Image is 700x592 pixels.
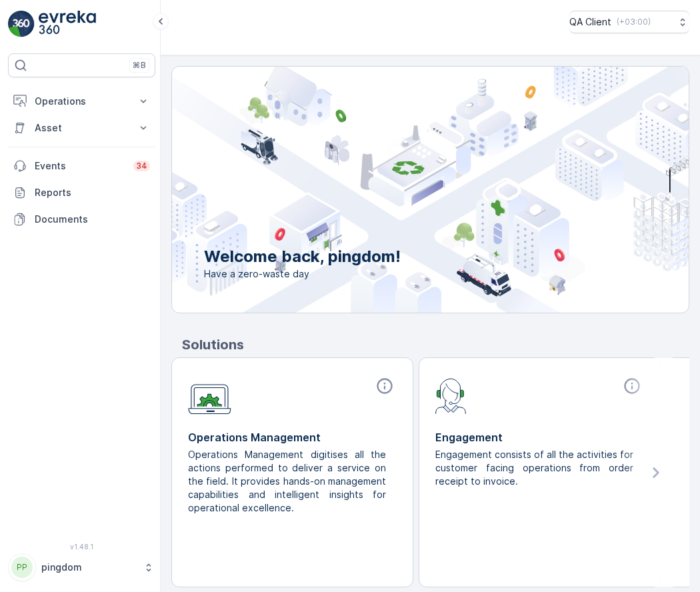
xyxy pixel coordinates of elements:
p: Operations Management [188,429,397,445]
img: module-icon [188,377,231,415]
span: Have a zero-waste day [204,267,401,281]
p: Engagement consists of all the activities for customer facing operations from order receipt to in... [435,448,633,488]
p: Asset [35,121,129,135]
a: Reports [8,179,155,206]
span: v 1.48.1 [8,543,155,551]
p: Welcome back, pingdom! [204,246,401,267]
img: logo_light-DOdMpM7g.png [39,11,96,37]
button: PPpingdom [8,553,155,581]
p: Operations Management digitises all the actions performed to deliver a service on the field. It p... [188,448,386,515]
p: Reports [35,186,150,199]
p: Solutions [182,335,689,355]
a: Events34 [8,153,155,179]
div: PP [11,557,33,578]
p: pingdom [41,561,137,574]
p: 34 [136,161,147,171]
p: QA Client [569,15,611,29]
p: ( +03:00 ) [617,17,651,27]
button: Asset [8,115,155,141]
p: Engagement [435,429,644,445]
p: Events [35,159,125,173]
p: Documents [35,213,150,226]
img: city illustration [112,67,689,313]
button: QA Client(+03:00) [569,11,689,33]
img: logo [8,11,35,37]
p: ⌘B [133,60,146,71]
p: Operations [35,95,129,108]
a: Documents [8,206,155,233]
button: Operations [8,88,155,115]
img: module-icon [435,377,467,414]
